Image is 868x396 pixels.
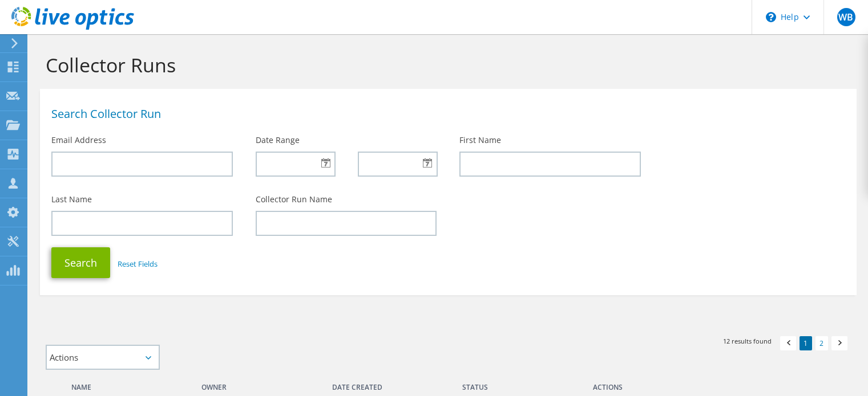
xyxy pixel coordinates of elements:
[46,53,845,77] h1: Collector Runs
[584,375,845,394] div: Actions
[459,134,501,146] label: First Name
[256,194,332,205] label: Collector Run Name
[454,375,519,394] div: Status
[193,375,323,394] div: Owner
[51,134,106,146] label: Email Address
[51,247,110,278] button: Search
[324,375,454,394] div: Date Created
[51,108,839,120] h1: Search Collector Run
[815,336,828,350] a: 2
[51,194,92,205] label: Last Name
[766,12,776,22] svg: \n
[800,336,812,350] a: 1
[723,336,772,346] span: 12 results found
[63,375,193,394] div: Name
[837,8,855,26] span: WB
[118,259,158,269] a: Reset Fields
[256,134,300,146] label: Date Range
